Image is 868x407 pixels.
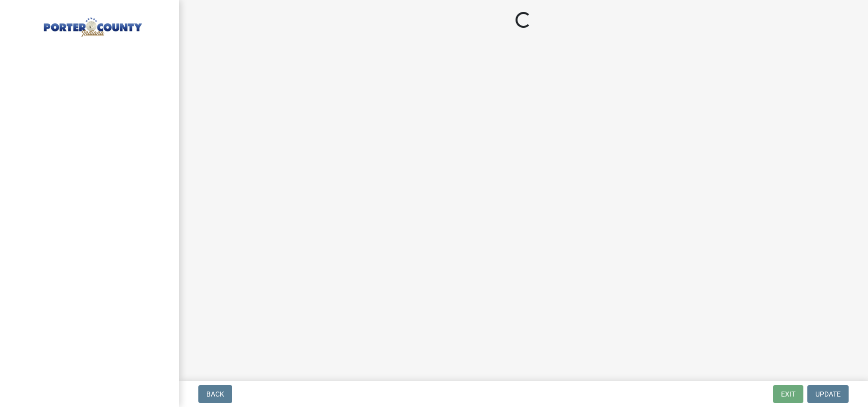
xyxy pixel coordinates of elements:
[815,390,841,398] span: Update
[773,385,803,403] button: Exit
[20,10,163,38] img: Porter County, Indiana
[206,390,224,398] span: Back
[198,385,232,403] button: Back
[807,385,849,403] button: Update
